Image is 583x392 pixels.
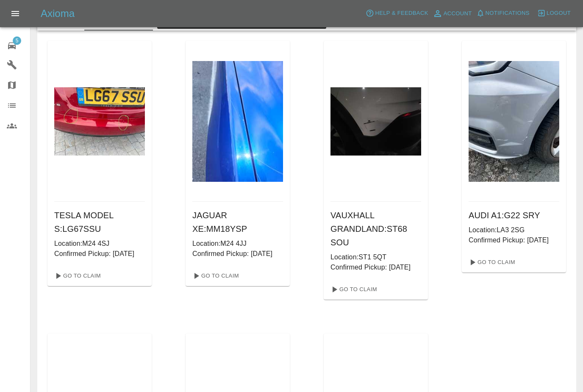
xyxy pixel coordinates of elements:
[547,8,571,18] span: Logout
[375,8,428,18] span: Help & Feedback
[330,252,421,262] p: Location: ST1 5QT
[330,262,421,272] p: Confirmed Pickup: [DATE]
[192,249,283,259] p: Confirmed Pickup: [DATE]
[54,239,145,249] p: Location: M24 4SJ
[465,256,517,269] a: Go To Claim
[54,249,145,259] p: Confirmed Pickup: [DATE]
[535,7,573,20] button: Logout
[327,283,379,296] a: Go To Claim
[474,7,532,20] button: Notifications
[192,239,283,249] p: Location: M24 4JJ
[54,209,145,236] h6: TESLA MODEL S : LG67SSU
[189,269,241,283] a: Go To Claim
[192,209,283,236] h6: JAGUAR XE : MM18YSP
[444,9,472,19] span: Account
[364,7,430,20] button: Help & Feedback
[13,36,21,45] span: 5
[469,225,559,235] p: Location: LA3 2SG
[5,3,25,24] button: Open drawer
[330,209,421,249] h6: VAUXHALL GRANDLAND : ST68 SOU
[469,235,559,245] p: Confirmed Pickup: [DATE]
[469,209,559,222] h6: AUDI A1 : G22 SRY
[486,8,530,18] span: Notifications
[41,7,75,20] h5: Axioma
[51,269,103,283] a: Go To Claim
[430,7,474,20] a: Account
